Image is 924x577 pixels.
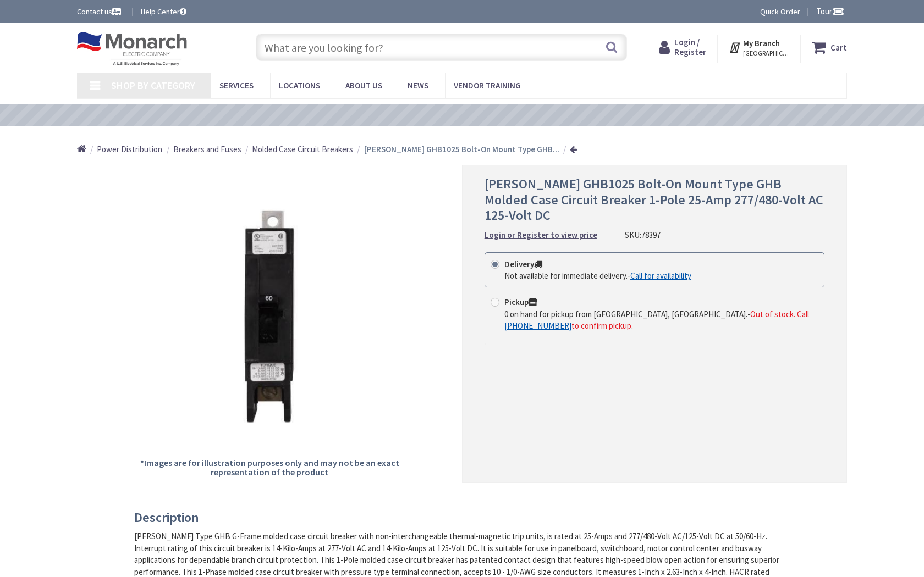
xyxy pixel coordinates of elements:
[729,37,790,57] div: My Branch [GEOGRAPHIC_DATA], [GEOGRAPHIC_DATA]
[743,49,790,58] span: [GEOGRAPHIC_DATA], [GEOGRAPHIC_DATA]
[504,270,628,281] span: Not available for immediate delivery.
[173,144,241,154] span: Breakers and Fuses
[139,458,400,478] h5: *Images are for illustration purposes only and may not be an exact representation of the product
[139,188,400,450] img: Eaton GHB1025 Bolt-On Mount Type GHB Molded Case Circuit Breaker 1-Pole 25-Amp 277/480-Volt AC 12...
[252,143,353,155] a: Molded Case Circuit Breakers
[345,80,382,91] span: About Us
[831,37,847,57] strong: Cart
[77,32,187,66] img: Monarch Electric Company
[504,308,818,332] div: -
[641,230,661,240] span: 78397
[504,320,571,331] a: [PHONE_NUMBER]
[812,37,847,57] a: Cart
[504,259,542,269] strong: Delivery
[134,511,782,525] h3: Description
[97,144,162,154] span: Power Distribution
[364,144,559,154] strong: [PERSON_NAME] GHB1025 Bolt-On Mount Type GHB...
[141,6,186,17] a: Help Center
[97,143,162,155] a: Power Distribution
[256,34,627,61] input: What are you looking for?
[674,37,706,57] span: Login / Register
[659,37,706,57] a: Login / Register
[77,6,123,17] a: Contact us
[743,38,780,48] strong: My Branch
[630,270,691,281] a: Call for availability
[173,143,241,155] a: Breakers and Fuses
[760,6,800,17] a: Quick Order
[485,229,597,241] a: Login or Register to view price
[625,229,661,241] div: SKU:
[408,80,428,91] span: News
[485,230,597,240] strong: Login or Register to view price
[219,80,254,91] span: Services
[485,175,823,224] span: [PERSON_NAME] GHB1025 Bolt-On Mount Type GHB Molded Case Circuit Breaker 1-Pole 25-Amp 277/480-Vo...
[504,270,691,281] div: -
[504,309,809,331] span: Out of stock. Call to confirm pickup.
[504,297,537,307] strong: Pickup
[504,309,747,319] span: 0 on hand for pickup from [GEOGRAPHIC_DATA], [GEOGRAPHIC_DATA].
[816,6,844,16] span: Tour
[111,79,195,92] span: Shop By Category
[252,144,353,154] span: Molded Case Circuit Breakers
[454,80,521,91] span: Vendor Training
[279,80,320,91] span: Locations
